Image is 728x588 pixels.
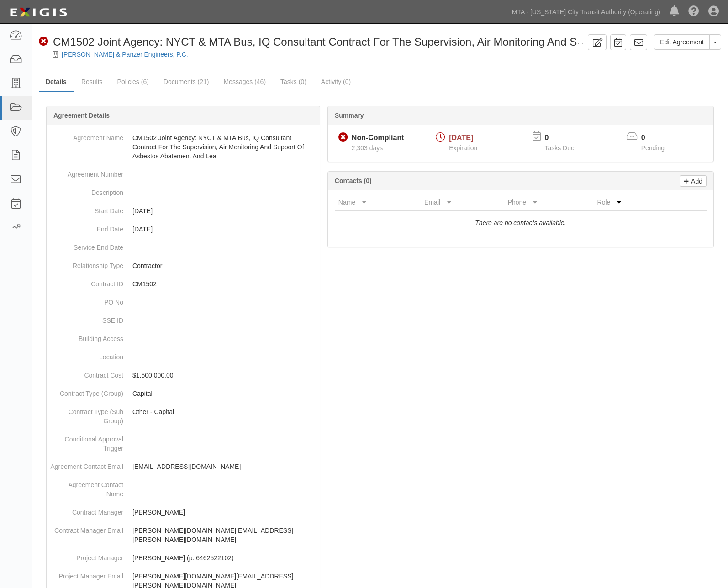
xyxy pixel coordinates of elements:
div: Non-Compliant [352,133,404,143]
p: [EMAIL_ADDRESS][DOMAIN_NAME] [132,462,316,471]
a: Activity (0) [314,73,358,91]
dt: Agreement Contact Name [50,476,123,499]
p: [PERSON_NAME][DOMAIN_NAME][EMAIL_ADDRESS][PERSON_NAME][DOMAIN_NAME] [132,526,316,544]
th: Role [594,194,670,211]
span: Pending [641,144,665,152]
dd: Contractor [50,257,316,275]
dt: Agreement Name [50,129,123,142]
i: Non-Compliant [39,37,48,47]
dt: Contract Manager [50,503,123,517]
b: Agreement Details [53,112,110,119]
dt: Contract Cost [50,366,123,380]
p: Other - Capital [132,407,316,416]
dt: Service End Date [50,238,123,252]
a: Add [680,175,707,187]
p: 0 [544,133,586,143]
dt: End Date [50,220,123,234]
dd: CM1502 Joint Agency: NYCT & MTA Bus, IQ Consultant Contract For The Supervision, Air Monitoring A... [50,129,316,165]
p: [PERSON_NAME] (p: 6462522102) [132,553,316,562]
th: Email [421,194,504,211]
img: logo-5460c22ac91f19d4615b14bd174203de0afe785f0fc80cf4dbbc73dc1793850b.png [7,4,70,21]
p: [PERSON_NAME] [132,508,316,517]
span: [DATE] [449,134,473,142]
a: MTA - [US_STATE] City Transit Authority (Operating) [507,3,665,21]
a: Details [39,73,74,92]
p: Add [689,176,702,186]
dt: Project Manager [50,549,123,562]
b: Summary [335,112,364,119]
dd: [DATE] [50,202,316,220]
dt: Location [50,348,123,362]
dt: Contract Manager Email [50,521,123,535]
p: 0 [641,133,676,143]
th: Phone [504,194,594,211]
dt: Project Manager Email [50,567,123,581]
a: Results [74,73,110,91]
span: Since 05/28/2019 [352,144,383,152]
dt: Building Access [50,330,123,343]
div: CM1502 Joint Agency: NYCT & MTA Bus, IQ Consultant Contract For The Supervision, Air Monitoring A... [39,34,584,50]
dt: SSE ID [50,311,123,325]
p: CM1502 [132,279,316,289]
a: Policies (6) [111,73,156,91]
dt: Start Date [50,202,123,215]
dt: Contract ID [50,275,123,289]
dd: [DATE] [50,220,316,238]
i: There are no contacts available. [475,219,566,226]
dt: Contract Type (Sub Group) [50,403,123,425]
a: Messages (46) [216,73,273,91]
a: Tasks (0) [274,73,313,91]
dt: Agreement Contact Email [50,457,123,471]
dt: PO No [50,293,123,307]
i: Non-Compliant [338,133,348,142]
span: Tasks Due [544,144,574,152]
a: Edit Agreement [654,34,710,50]
b: Contacts (0) [335,177,372,184]
dt: Conditional Approval Trigger [50,430,123,453]
a: [PERSON_NAME] & Panzer Engineers, P.C. [62,51,188,58]
i: Help Center - Complianz [688,6,699,17]
p: Capital [132,389,316,398]
dt: Description [50,184,123,197]
p: $1,500,000.00 [132,371,316,380]
dt: Agreement Number [50,165,123,179]
a: Documents (21) [157,73,216,91]
th: Name [335,194,421,211]
dt: Contract Type (Group) [50,384,123,398]
dt: Relationship Type [50,257,123,270]
span: Expiration [449,144,477,152]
